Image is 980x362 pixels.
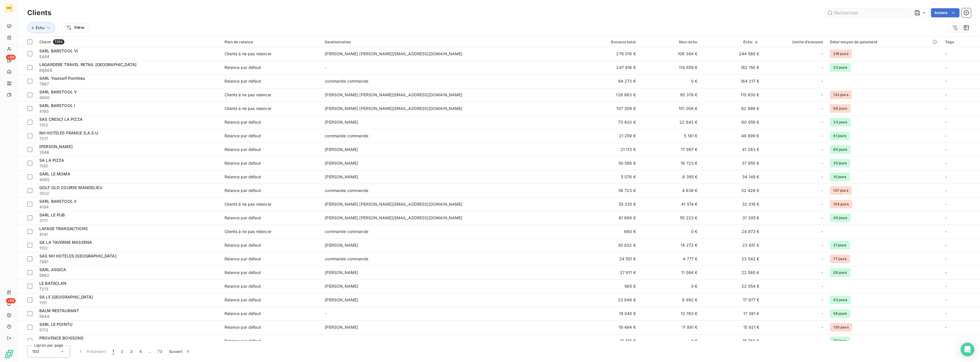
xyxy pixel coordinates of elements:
[701,170,763,184] td: 34 149 €
[821,188,823,193] span: -
[945,338,947,343] span: -
[830,200,852,208] span: 104 jours
[945,215,947,220] span: -
[701,88,763,102] td: 115 630 €
[945,65,947,70] span: -
[830,214,850,222] span: 40 jours
[577,238,639,252] td: 30 832 €
[577,74,639,88] td: 94 273 €
[109,345,117,357] button: 1
[701,293,763,307] td: 17 977 €
[39,95,218,101] span: 4900
[224,283,261,289] div: Relance par défaut
[577,61,639,74] td: 247 916 €
[75,345,109,357] button: Précédent
[821,242,823,248] span: -
[39,54,218,60] span: 5444
[39,245,218,251] span: 1102
[705,40,759,44] div: Échu
[821,51,823,57] span: -
[945,147,947,152] span: -
[39,259,218,265] span: 7861
[577,334,639,348] td: 17 410 €
[830,309,850,318] span: 58 jours
[39,158,64,163] span: SA LA PIZZA
[643,40,698,44] div: Non-échu
[701,156,763,170] td: 37 950 €
[577,307,639,320] td: 19 045 €
[821,229,823,234] span: -
[701,74,763,88] td: 164 217 €
[821,215,823,221] span: -
[325,65,326,70] span: -
[639,334,701,348] td: 0 €
[325,202,462,206] span: [PERSON_NAME] [PERSON_NAME][EMAIL_ADDRESS][DOMAIN_NAME]
[945,40,977,44] div: Tags
[53,39,64,44] span: 7254
[39,136,218,142] span: 7217
[639,47,701,61] td: 108 394 €
[577,184,639,197] td: 36 723 €
[39,281,67,286] span: LE BATACLAN
[117,345,126,357] button: 2
[945,297,947,302] span: -
[577,102,639,115] td: 107 309 €
[639,320,701,334] td: 11 891 €
[821,106,823,111] span: -
[325,270,358,275] span: [PERSON_NAME]
[821,270,823,275] span: -
[39,48,78,53] span: SARL BARSTOOL VI
[325,243,358,248] span: [PERSON_NAME]
[39,163,218,169] span: 1100
[830,91,852,99] span: 132 jours
[821,133,823,139] span: -
[39,89,77,94] span: SARL BARSTOOL V
[325,188,368,193] span: commande commande
[945,270,947,275] span: -
[701,307,763,320] td: 17 381 €
[701,61,763,74] td: 182 150 €
[6,298,16,303] span: +99
[701,115,763,129] td: 60 959 €
[577,197,639,211] td: 55 335 €
[639,170,701,184] td: 8 395 €
[821,174,823,180] span: -
[701,184,763,197] td: 32 426 €
[39,273,218,278] span: 5962
[224,65,261,70] div: Relance par défaut
[39,253,117,258] span: SAS NH HOTELES [GEOGRAPHIC_DATA]
[701,320,763,334] td: 15 921 €
[39,122,218,128] span: 1103
[39,267,66,272] span: SARL ASGICA
[39,226,88,231] span: LAFAGE TRANSACTIONS
[961,343,974,356] div: Open Intercom Messenger
[577,252,639,266] td: 24 551 €
[325,161,358,165] span: [PERSON_NAME]
[39,300,218,306] span: 1101
[577,320,639,334] td: 19 494 €
[701,102,763,115] td: 62 686 €
[113,349,114,354] span: 1
[931,8,959,17] button: Actions
[39,240,92,245] span: SA LA TAVERNE MASSENA
[39,130,98,135] span: NH HOTELES FRANCE S.A.S.U
[830,40,938,44] div: Délai moyen de paiement
[39,62,136,67] span: LAGARDERE TRAVEL RETAIL [GEOGRAPHIC_DATA]
[145,347,154,356] span: …
[224,160,261,166] div: Relance par défaut
[577,279,639,293] td: 965 €
[224,338,261,344] div: Relance par défaut
[701,225,763,238] td: 24 873 €
[821,78,823,84] span: -
[39,185,102,190] span: GOLF OLD COURSE MANDELIEU
[639,293,701,307] td: 9 992 €
[945,161,947,165] span: -
[154,345,166,357] button: 73
[224,133,261,139] div: Relance par défaut
[830,173,850,181] span: 10 jours
[39,314,218,319] span: 5944
[821,324,823,330] span: -
[639,211,701,225] td: 55 223 €
[27,8,51,18] h3: Clients
[325,174,358,179] span: [PERSON_NAME]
